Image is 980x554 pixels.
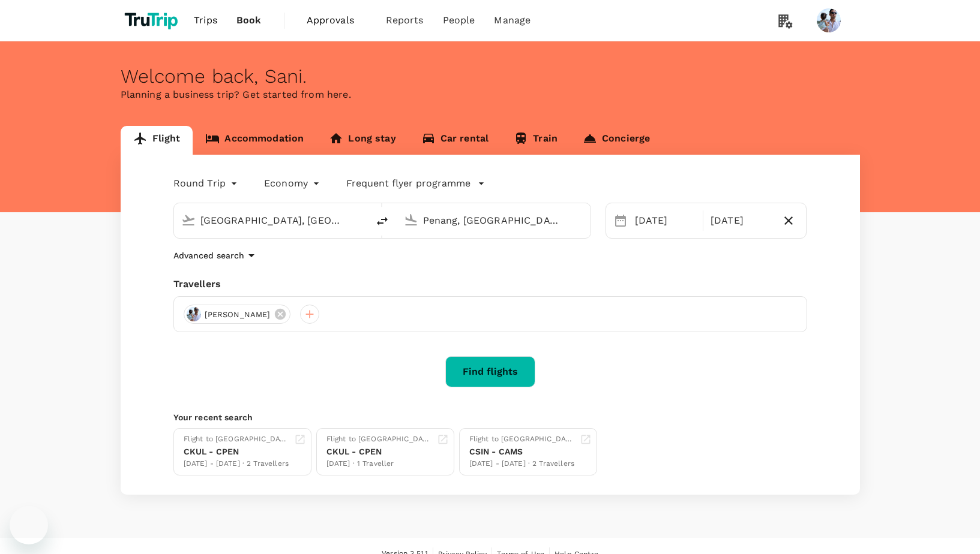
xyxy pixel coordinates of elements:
[469,433,575,445] div: Flight to [GEOGRAPHIC_DATA]
[346,176,470,191] p: Frequent flyer programme
[307,13,367,28] span: Approvals
[386,13,424,28] span: Reports
[326,458,432,470] div: [DATE] · 1 Traveller
[173,249,244,261] p: Advanced search
[187,307,201,321] img: avatar-6695f0dd85a4d.png
[582,219,585,221] button: Open
[316,126,408,155] a: Long stay
[423,211,565,230] input: Going to
[236,13,262,28] span: Book
[200,211,343,230] input: Depart from
[630,209,700,233] div: [DATE]
[326,433,432,445] div: Flight to [GEOGRAPHIC_DATA]
[197,309,278,321] span: [PERSON_NAME]
[184,305,291,324] div: [PERSON_NAME]
[469,458,575,470] div: [DATE] - [DATE] · 2 Travellers
[121,126,193,155] a: Flight
[494,13,531,28] span: Manage
[368,207,397,236] button: delete
[817,8,841,32] img: Sani Gouw
[570,126,663,155] a: Concierge
[501,126,570,155] a: Train
[173,174,241,193] div: Round Trip
[121,88,860,102] p: Planning a business trip? Get started from here.
[346,176,485,191] button: Frequent flyer programme
[445,356,535,387] button: Find flights
[173,248,259,263] button: Advanced search
[193,126,316,155] a: Accommodation
[194,13,217,28] span: Trips
[184,458,289,470] div: [DATE] - [DATE] · 2 Travellers
[409,126,502,155] a: Car rental
[173,277,807,291] div: Travellers
[121,7,185,34] img: TruTrip logo
[359,219,362,221] button: Open
[184,445,289,458] div: CKUL - CPEN
[706,209,776,233] div: [DATE]
[173,411,807,423] p: Your recent search
[121,65,860,88] div: Welcome back , Sani .
[326,445,432,458] div: CKUL - CPEN
[443,13,475,28] span: People
[469,445,575,458] div: CSIN - CAMS
[184,433,289,445] div: Flight to [GEOGRAPHIC_DATA]
[10,506,48,544] iframe: Button to launch messaging window
[264,174,322,193] div: Economy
